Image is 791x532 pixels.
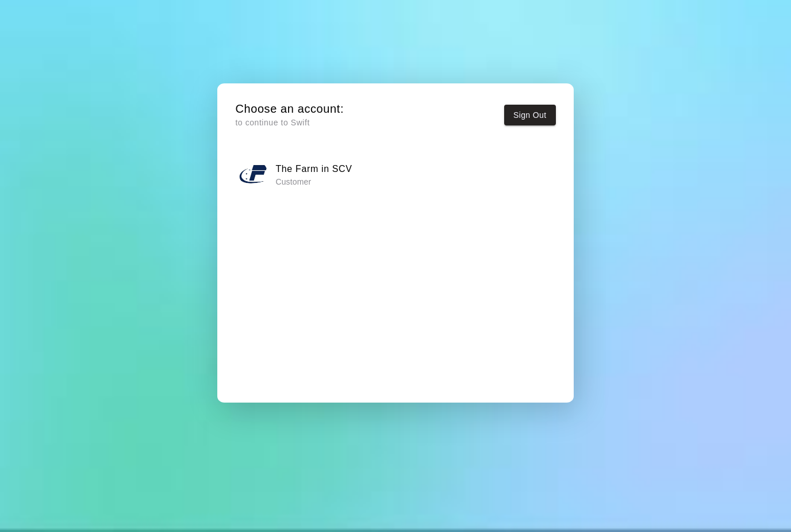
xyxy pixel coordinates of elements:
img: The Farm in SCV [239,160,268,189]
p: to continue to Swift [235,117,344,129]
h5: Choose an account: [235,101,344,117]
button: Sign Out [504,105,556,126]
p: Customer [275,176,352,187]
button: The Farm in SCVThe Farm in SCV Customer [235,156,555,193]
h6: The Farm in SCV [275,162,352,177]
